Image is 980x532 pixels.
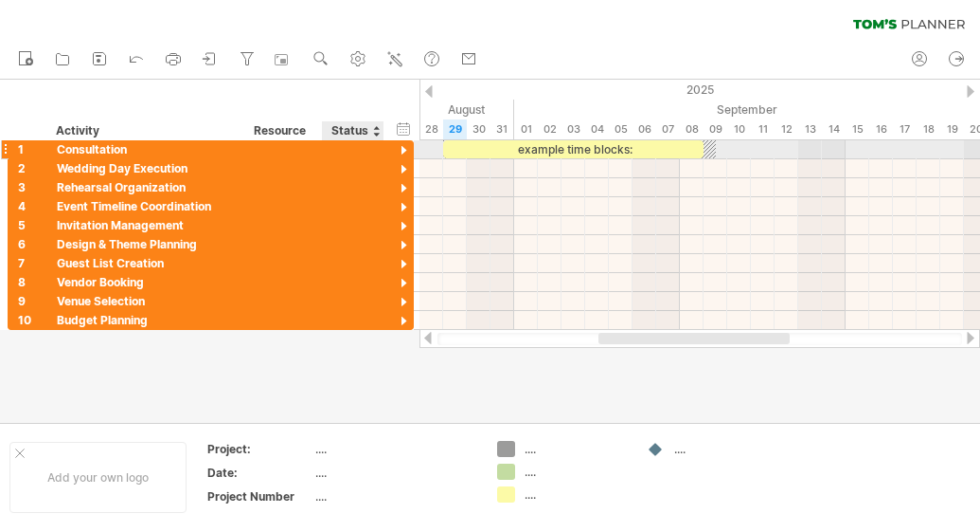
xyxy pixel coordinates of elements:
[514,119,538,139] div: Monday, 1 September 2025
[18,273,46,291] div: 8
[56,121,234,140] div: Activity
[315,488,474,504] div: ....
[18,292,46,310] div: 9
[846,119,869,139] div: Monday, 15 September 2025
[656,119,680,139] div: Sunday, 7 September 2025
[18,235,46,253] div: 6
[704,119,727,139] div: Tuesday, 9 September 2025
[538,119,561,139] div: Tuesday, 2 September 2025
[775,119,798,139] div: Friday, 12 September 2025
[917,119,940,139] div: Thursday, 18 September 2025
[751,119,775,139] div: Thursday, 11 September 2025
[467,119,490,139] div: Saturday, 30 August 2025
[57,159,235,177] div: Wedding Day Execution
[443,140,704,158] div: example time blocks:
[18,178,46,196] div: 3
[869,119,893,139] div: Tuesday, 16 September 2025
[18,311,46,329] div: 10
[18,197,46,215] div: 4
[443,119,467,139] div: Friday, 29 August 2025
[585,119,609,139] div: Thursday, 4 September 2025
[822,119,846,139] div: Sunday, 14 September 2025
[18,216,46,234] div: 5
[633,119,656,139] div: Saturday, 6 September 2025
[57,273,235,291] div: Vendor Booking
[57,292,235,310] div: Venue Selection
[674,441,777,457] div: ....
[893,119,917,139] div: Wednesday, 17 September 2025
[57,140,235,158] div: Consultation
[57,235,235,253] div: Design & Theme Planning
[490,119,514,139] div: Sunday, 31 August 2025
[57,254,235,272] div: Guest List Creation
[525,486,628,503] div: ....
[207,465,312,481] div: Date:
[609,119,633,139] div: Friday, 5 September 2025
[680,119,704,139] div: Monday, 8 September 2025
[525,441,628,457] div: ....
[207,488,312,504] div: Project Number
[57,311,235,329] div: Budget Planning
[9,442,187,513] div: Add your own logo
[57,197,235,215] div: Event Timeline Coordination
[207,441,312,457] div: Project:
[315,465,474,481] div: ....
[561,119,585,139] div: Wednesday, 3 September 2025
[57,178,235,196] div: Rehearsal Organization
[798,119,822,139] div: Saturday, 13 September 2025
[18,159,46,177] div: 2
[18,140,46,158] div: 1
[525,464,628,480] div: ....
[254,121,312,140] div: Resource
[331,121,373,140] div: Status
[940,119,964,139] div: Friday, 19 September 2025
[57,216,235,234] div: Invitation Management
[727,119,751,139] div: Wednesday, 10 September 2025
[419,119,443,139] div: Thursday, 28 August 2025
[18,254,46,272] div: 7
[315,441,474,457] div: ....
